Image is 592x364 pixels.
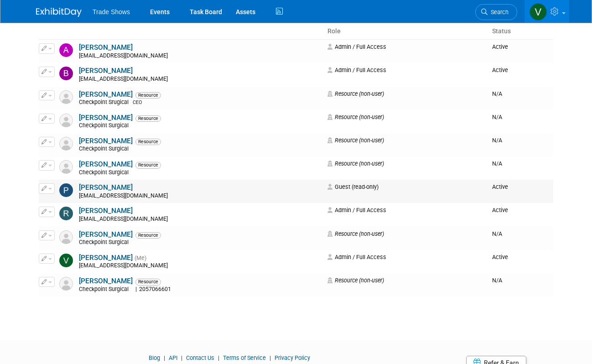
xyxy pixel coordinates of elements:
[492,254,508,260] span: Active
[327,114,384,120] span: Resource (non-user)
[492,67,508,73] span: Active
[59,137,73,151] img: Resource
[79,52,322,60] div: [EMAIL_ADDRESS][DOMAIN_NAME]
[492,277,502,284] span: N/A
[492,137,502,144] span: N/A
[135,139,161,145] span: Resource
[492,207,508,213] span: Active
[79,183,133,192] a: [PERSON_NAME]
[135,255,146,261] span: (Me)
[36,8,82,17] img: ExhibitDay
[488,24,553,39] th: Status
[137,286,174,292] span: 2057066601
[492,230,502,237] span: N/A
[161,354,167,361] span: |
[59,160,73,174] img: Resource
[327,254,386,260] span: Admin / Full Access
[59,277,73,291] img: Resource
[79,90,133,99] a: [PERSON_NAME]
[79,207,133,215] a: [PERSON_NAME]
[79,254,133,262] a: [PERSON_NAME]
[327,207,386,213] span: Admin / Full Access
[223,354,266,361] a: Terms of Service
[327,67,386,73] span: Admin / Full Access
[327,277,384,284] span: Resource (non-user)
[275,354,310,361] a: Privacy Policy
[59,90,73,104] img: Resource
[492,160,502,167] span: N/A
[79,160,133,168] a: [PERSON_NAME]
[59,67,73,80] img: Becca Rensi
[93,8,130,16] span: Trade Shows
[488,9,509,16] span: Search
[216,354,222,361] span: |
[79,262,322,270] div: [EMAIL_ADDRESS][DOMAIN_NAME]
[530,3,547,21] img: Vanessa Caslow
[79,169,131,176] span: Checkpoint Surgical
[79,76,322,83] div: [EMAIL_ADDRESS][DOMAIN_NAME]
[135,279,161,285] span: Resource
[59,254,73,267] img: Vanessa Caslow
[327,160,384,167] span: Resource (non-user)
[327,43,386,50] span: Admin / Full Access
[79,122,131,129] span: Checkpoint Surgical
[324,24,488,39] th: Role
[135,232,161,239] span: Resource
[79,146,131,152] span: Checkpoint Surgical
[169,354,177,361] a: API
[79,286,131,292] span: Checkpoint Surgical
[59,230,73,244] img: Resource
[133,99,142,105] span: CEO
[327,90,384,97] span: Resource (non-user)
[79,114,133,122] a: [PERSON_NAME]
[79,43,133,52] a: [PERSON_NAME]
[186,354,214,361] a: Contact Us
[492,114,502,120] span: N/A
[135,92,161,99] span: Resource
[79,67,133,75] a: [PERSON_NAME]
[59,114,73,127] img: Resource
[327,137,384,144] span: Resource (non-user)
[327,230,384,237] span: Resource (non-user)
[59,43,73,57] img: Ally Thompson
[135,162,161,168] span: Resource
[79,230,133,239] a: [PERSON_NAME]
[267,354,273,361] span: |
[79,216,322,223] div: [EMAIL_ADDRESS][DOMAIN_NAME]
[179,354,185,361] span: |
[79,277,133,285] a: [PERSON_NAME]
[79,99,131,105] span: Checkpoint Srugical
[149,354,160,361] a: Blog
[135,286,137,292] span: |
[79,239,131,245] span: Checkpoint Surgical
[492,43,508,50] span: Active
[79,137,133,145] a: [PERSON_NAME]
[475,4,517,20] a: Search
[59,207,73,220] img: Rachel Murphy
[79,192,322,200] div: [EMAIL_ADDRESS][DOMAIN_NAME]
[59,183,73,197] img: Paul Hargis
[492,90,502,97] span: N/A
[327,183,379,190] span: Guest (read-only)
[492,183,508,190] span: Active
[135,115,161,122] span: Resource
